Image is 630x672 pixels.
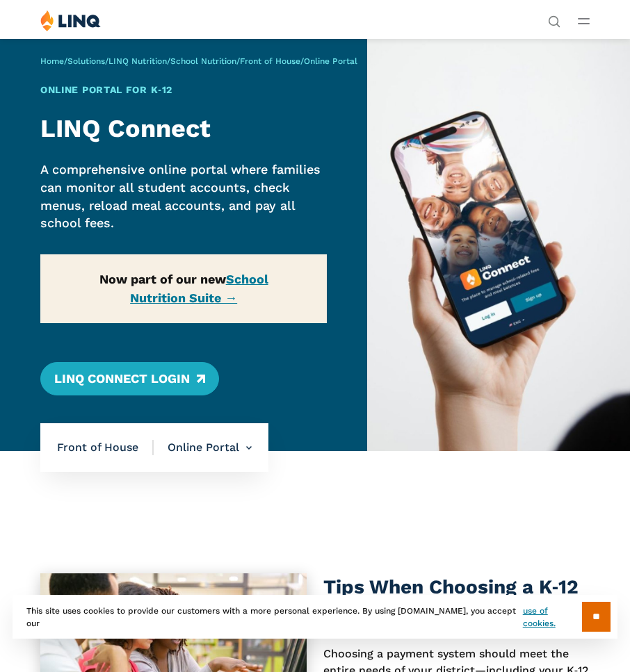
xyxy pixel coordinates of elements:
a: LINQ Connect Login [40,362,219,395]
a: use of cookies. [523,605,582,630]
div: This site uses cookies to provide our customers with a more personal experience. By using [DOMAIN... [13,595,617,639]
a: Solutions [67,56,105,66]
nav: Utility Navigation [548,10,560,26]
h3: Tips When Choosing a K‑12 Online Payment System [323,573,590,629]
p: A comprehensive online portal where families can monitor all student accounts, check menus, reloa... [40,161,327,232]
h1: Online Portal for K‑12 [40,83,327,97]
a: School Nutrition [170,56,236,66]
strong: Now part of our new [99,272,268,305]
li: Online Portal [154,423,252,472]
button: Open Search Bar [548,14,560,26]
button: Open Main Menu [578,13,590,28]
strong: LINQ Connect [40,114,211,143]
img: LINQ | K‑12 Software [40,10,101,31]
span: Front of House [57,440,154,455]
a: Home [40,56,64,66]
span: / / / / / [40,56,357,66]
a: Front of House [240,56,300,66]
a: LINQ Nutrition [108,56,167,66]
span: Online Portal [304,56,357,66]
